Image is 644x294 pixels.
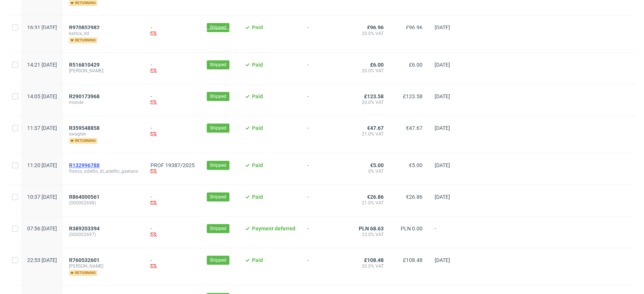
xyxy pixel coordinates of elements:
div: - [151,225,195,239]
span: R359548858 [69,125,100,131]
a: R970852982 [69,24,101,30]
span: 23.0% VAT [357,232,384,238]
span: 20.0% VAT [357,99,384,105]
span: R516810429 [69,62,100,68]
div: - [151,257,195,270]
span: - [435,225,463,239]
span: Paid [252,162,263,168]
span: Shipped [210,93,226,100]
a: R864000561 [69,194,101,200]
span: - [307,194,344,207]
span: [PERSON_NAME] [69,68,138,74]
a: PROF 19387/2025 [151,162,195,168]
span: returning [69,37,97,43]
span: R290173968 [69,93,100,99]
span: 0% VAT [357,168,384,174]
span: £123.58 [403,93,423,99]
span: [PERSON_NAME] [69,263,138,269]
div: - [151,93,195,107]
span: Shipped [210,125,226,131]
span: - [307,62,344,75]
span: 21.0% VAT [357,200,384,206]
span: Shipped [210,24,226,31]
span: €5.00 [409,162,423,168]
span: Paid [252,62,263,68]
a: R132996788 [69,162,101,168]
span: 20.0% VAT [357,263,384,269]
div: - [151,24,195,38]
span: R864000561 [69,194,100,200]
span: €47.67 [406,125,423,131]
span: returning [69,270,97,276]
span: franco_adelfio_di_adelfio_gaetano [69,168,138,174]
span: 22:53 [DATE] [27,257,57,263]
span: £108.48 [364,257,384,263]
span: - [307,125,344,144]
span: - [307,162,344,175]
span: 16:31 [DATE] [27,24,57,30]
span: [DATE] [435,24,450,30]
span: €26.86 [406,194,423,200]
span: R389203394 [69,225,100,232]
span: 10:37 [DATE] [27,194,57,200]
span: (000002697) [69,232,138,238]
span: PLN 0.00 [401,225,423,232]
span: 21.0% VAT [357,131,384,137]
span: €5.00 [370,162,384,168]
span: [DATE] [435,93,450,99]
span: 14:05 [DATE] [27,93,57,99]
span: [DATE] [435,125,450,131]
span: R970852982 [69,24,100,30]
span: - [307,257,344,276]
span: 20.0% VAT [357,30,384,37]
span: £6.00 [370,62,384,68]
span: £123.58 [364,93,384,99]
span: Shipped [210,193,226,200]
span: 07:56 [DATE] [27,225,57,232]
a: R359548858 [69,125,101,131]
span: Paid [252,93,263,99]
a: R290173968 [69,93,101,99]
span: [DATE] [435,257,450,263]
span: - [307,93,344,107]
a: R760532601 [69,257,101,263]
span: [DATE] [435,62,450,68]
span: monde [69,99,138,105]
span: [DATE] [435,194,450,200]
div: - [151,125,195,138]
a: R389203394 [69,225,101,232]
span: 14:21 [DATE] [27,62,57,68]
span: kattox_ltd [69,30,138,37]
span: 11:20 [DATE] [27,162,57,168]
span: €47.67 [367,125,384,131]
span: £96.96 [406,24,423,30]
div: - [151,62,195,75]
span: Shipped [210,225,226,232]
span: Shipped [210,257,226,264]
span: Shipped [210,162,226,169]
span: 20.0% VAT [357,68,384,74]
span: returning [69,138,97,144]
span: £108.48 [403,257,423,263]
a: R516810429 [69,62,101,68]
span: - [307,24,344,43]
span: swagten [69,131,138,137]
div: - [151,194,195,207]
span: Paid [252,257,263,263]
span: £6.00 [409,62,423,68]
span: €26.86 [367,194,384,200]
span: R132996788 [69,162,100,168]
span: - [307,225,344,239]
span: [DATE] [435,162,450,168]
span: Paid [252,194,263,200]
span: Shipped [210,61,226,68]
span: PLN 68.63 [359,225,384,232]
span: Paid [252,125,263,131]
span: (000002698) [69,200,138,206]
span: £96.96 [367,24,384,30]
span: Payment deferred [252,225,295,232]
span: R760532601 [69,257,100,263]
span: Paid [252,24,263,30]
span: 11:37 [DATE] [27,125,57,131]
